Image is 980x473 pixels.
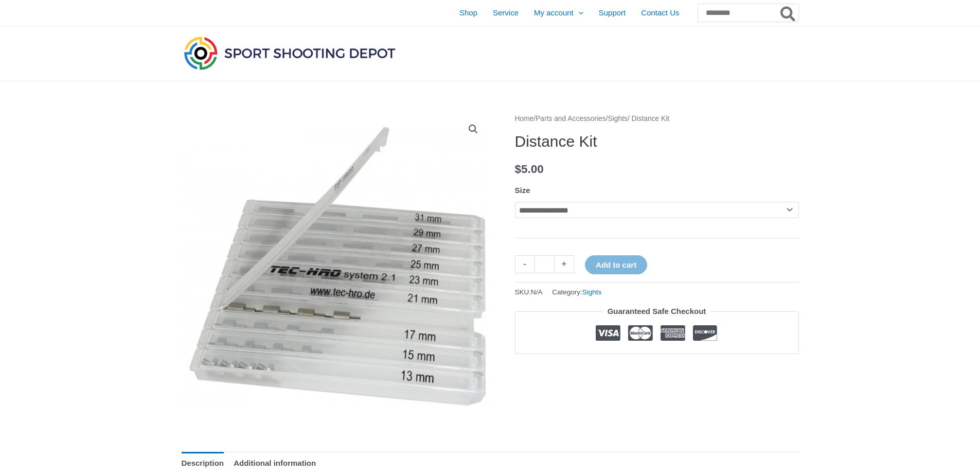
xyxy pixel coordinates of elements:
span: $ [515,163,522,176]
button: Search [778,4,798,22]
img: Sport Shooting Depot [182,34,398,72]
h1: Distance Kit [515,132,799,151]
span: Category: [552,286,601,299]
a: - [515,255,534,273]
span: N/A [531,288,543,296]
legend: Guaranteed Safe Checkout [603,304,710,319]
a: View full-screen image gallery [464,120,483,138]
input: Product quantity [534,255,555,273]
button: Add to cart [585,255,647,274]
a: Home [515,115,534,122]
a: Parts and Accessories [536,115,606,122]
a: Sights [608,115,628,122]
label: Size [515,186,530,195]
img: Distance Kit [182,112,490,421]
a: + [555,255,574,273]
bdi: 5.00 [515,163,544,176]
a: Sights [582,288,602,296]
nav: Breadcrumb [515,112,799,126]
span: SKU: [515,286,543,299]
